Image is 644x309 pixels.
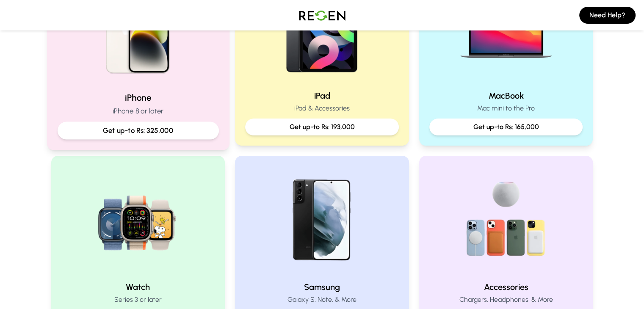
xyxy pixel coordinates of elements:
img: Watch [84,166,192,274]
img: Logo [293,3,352,27]
p: iPhone 8 or later [57,106,218,116]
button: Need Help? [579,7,636,24]
p: Series 3 or later [61,295,215,305]
img: Accessories [452,166,560,274]
p: Get up-to Rs: 165,000 [436,122,576,132]
h2: Samsung [245,281,399,293]
img: Samsung [268,166,376,274]
p: Get up-to Rs: 193,000 [252,122,392,132]
p: Chargers, Headphones, & More [429,295,583,305]
p: iPad & Accessories [245,103,399,113]
h2: MacBook [429,90,583,102]
p: Get up-to Rs: 325,000 [64,125,211,136]
h2: iPhone [57,91,218,104]
h2: Accessories [429,281,583,293]
h2: Watch [61,281,215,293]
p: Mac mini to the Pro [429,103,583,113]
h2: iPad [245,90,399,102]
p: Galaxy S, Note, & More [245,295,399,305]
